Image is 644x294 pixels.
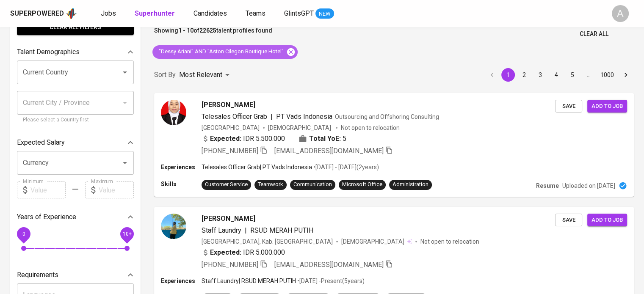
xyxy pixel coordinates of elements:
[246,8,267,19] a: Teams
[17,212,76,222] p: Years of Experience
[17,137,65,148] p: Expected Salary
[30,181,66,198] input: Value
[210,134,241,144] b: Expected:
[284,8,334,19] a: GlintsGPT NEW
[17,267,134,283] div: Requirements
[135,8,177,19] a: Superhunter
[341,237,406,246] span: [DEMOGRAPHIC_DATA]
[562,181,615,190] p: Uploaded on [DATE]
[315,10,334,18] span: NEW
[161,180,202,188] p: Skills
[179,70,222,80] p: Most Relevant
[202,124,260,132] div: [GEOGRAPHIC_DATA]
[205,181,248,189] div: Customer Service
[284,9,314,17] span: GlintsGPT
[536,181,559,190] p: Resume
[341,124,400,132] p: Not open to relocation
[202,226,241,234] span: Staff Laundry
[193,9,227,17] span: Candidates
[202,237,333,246] div: [GEOGRAPHIC_DATA], Kab. [GEOGRAPHIC_DATA]
[202,134,285,144] div: IDR 5.500.000
[161,100,186,125] img: 0152667a53d8efcd338fa1efe8b15aec.jpg
[550,68,563,82] button: Go to page 4
[342,181,382,189] div: Microsoft Office
[268,124,332,132] span: [DEMOGRAPHIC_DATA]
[501,68,515,82] button: page 1
[10,7,77,20] a: Superpoweredapp logo
[555,100,582,113] button: Save
[392,181,428,189] div: Administration
[343,134,346,144] span: 5
[199,27,216,34] b: 22625
[566,68,579,82] button: Go to page 5
[99,181,134,198] input: Value
[591,215,623,225] span: Add to job
[258,181,283,189] div: Teamwork
[576,26,612,42] button: Clear All
[587,214,627,227] button: Add to job
[22,231,25,237] span: 0
[154,70,176,80] p: Sort By
[210,247,241,258] b: Expected:
[582,71,595,79] div: …
[555,214,582,227] button: Save
[312,163,379,171] p: • [DATE] - [DATE] ( 2 years )
[17,270,58,280] p: Requirements
[533,68,547,82] button: Go to page 3
[276,113,332,121] span: PT Vads Indonesia
[335,113,439,120] span: Outsourcing and Offshoring Consulting
[17,209,134,225] div: Years of Experience
[274,261,384,269] span: [EMAIL_ADDRESS][DOMAIN_NAME]
[135,9,175,17] b: Superhunter
[202,214,255,224] span: [PERSON_NAME]
[296,277,365,285] p: • [DATE] - Present ( 5 years )
[293,181,332,189] div: Communication
[161,214,186,239] img: b1704e773d93080005b6fb8152cab516.jpg
[193,8,229,19] a: Candidates
[598,68,616,82] button: Go to page 1000
[202,100,255,110] span: [PERSON_NAME]
[591,102,623,111] span: Add to job
[587,100,627,113] button: Add to job
[559,102,578,111] span: Save
[202,277,296,285] p: Staff Laundry | RSUD MERAH PUTIH
[101,9,116,17] span: Jobs
[178,27,193,34] b: 1 - 10
[202,247,285,258] div: IDR 5.000.000
[179,67,232,83] div: Most Relevant
[23,116,128,124] p: Please select a Country first
[274,147,384,155] span: [EMAIL_ADDRESS][DOMAIN_NAME]
[250,226,313,234] span: RSUD MERAH PUTIH
[202,163,312,171] p: Telesales Officer Grab | PT Vads Indonesia
[17,44,134,60] div: Talent Demographics
[154,93,634,197] a: [PERSON_NAME]Telesales Officer Grab|PT Vads IndonesiaOutsourcing and Offshoring Consulting[GEOGRA...
[17,19,134,35] button: Clear All filters
[245,225,247,236] span: |
[580,29,608,39] span: Clear All
[101,8,118,19] a: Jobs
[10,9,64,19] div: Superpowered
[17,134,134,151] div: Expected Salary
[517,68,531,82] button: Go to page 2
[161,277,202,285] p: Experiences
[119,66,131,78] button: Open
[271,112,273,122] span: |
[17,47,80,57] p: Talent Demographics
[202,147,258,155] span: [PHONE_NUMBER]
[24,22,127,33] span: Clear All filters
[202,261,258,269] span: [PHONE_NUMBER]
[66,7,77,20] img: app logo
[619,68,633,82] button: Go to next page
[559,215,578,225] span: Save
[154,26,272,42] p: Showing of talent profiles found
[309,134,341,144] b: Total YoE:
[202,113,267,121] span: Telesales Officer Grab
[484,68,634,82] nav: pagination navigation
[246,9,265,17] span: Teams
[612,5,629,22] div: A
[119,157,131,169] button: Open
[420,237,479,246] p: Not open to relocation
[152,45,298,59] div: "Dessy Ariani" AND "Aston Cilegon Boutique Hotel"
[152,48,289,56] span: "Dessy Ariani" AND "Aston Cilegon Boutique Hotel"
[122,231,131,237] span: 10+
